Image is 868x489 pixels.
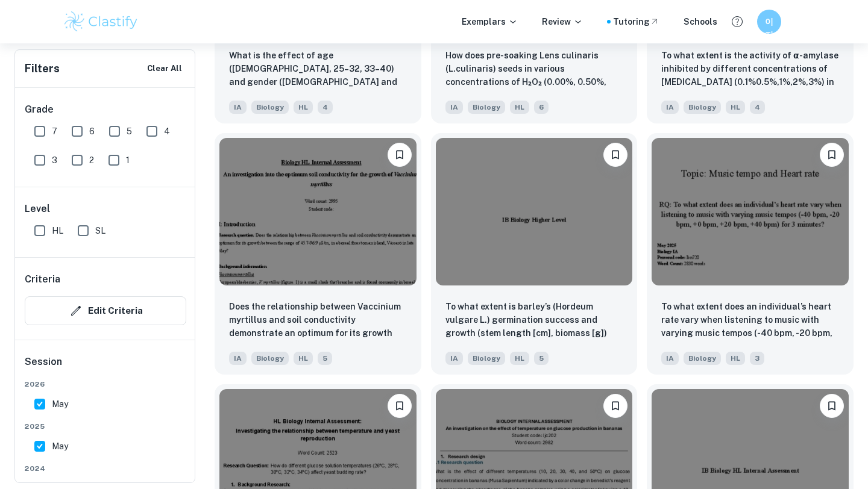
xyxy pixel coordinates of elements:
[25,272,60,287] h6: Criteria
[52,224,63,237] span: HL
[164,125,170,138] span: 4
[431,133,638,375] a: BookmarkTo what extent is barley’s (Hordeum vulgare L.) germination success and growth (stem leng...
[757,10,781,34] button: 이지
[388,143,412,167] button: Bookmark
[603,394,627,418] button: Bookmark
[613,15,659,28] a: Tutoring
[684,352,721,365] span: Biology
[25,296,186,325] button: Edit Criteria
[52,397,68,411] span: May
[750,101,765,114] span: 4
[25,355,186,379] h6: Session
[468,101,505,114] span: Biology
[318,101,333,114] span: 4
[229,101,247,114] span: IA
[388,394,412,418] button: Bookmark
[52,125,57,138] span: 7
[661,300,839,341] p: To what extent does an individual’s heart rate vary when listening to music with varying music te...
[219,138,417,285] img: Biology IA example thumbnail: Does the relationship between Vaccinium
[763,15,776,28] h6: 이지
[534,101,549,114] span: 6
[647,133,854,375] a: BookmarkTo what extent does an individual’s heart rate vary when listening to music with varying ...
[684,101,721,114] span: Biology
[510,101,529,114] span: HL
[468,352,505,365] span: Biology
[144,60,185,78] button: Clear All
[126,154,130,167] span: 1
[63,10,139,34] img: Clastify logo
[25,463,186,474] span: 2024
[89,154,94,167] span: 2
[510,352,529,365] span: HL
[652,138,849,285] img: Biology IA example thumbnail: To what extent does an individual’s hear
[726,352,745,365] span: HL
[445,300,623,341] p: To what extent is barley’s (Hordeum vulgare L.) germination success and growth (stem length [cm],...
[251,352,289,365] span: Biology
[445,49,623,90] p: How does pre-soaking Lens culinaris (L.culinaris) seeds in various concentrations of H₂O₂ (0.00%,...
[294,352,313,365] span: HL
[25,102,186,117] h6: Grade
[820,394,844,418] button: Bookmark
[445,101,463,114] span: IA
[251,101,289,114] span: Biology
[294,101,313,114] span: HL
[318,352,332,365] span: 5
[661,352,679,365] span: IA
[89,125,95,138] span: 6
[534,352,549,365] span: 5
[603,143,627,167] button: Bookmark
[25,60,60,77] h6: Filters
[215,133,421,375] a: BookmarkDoes the relationship between Vaccinium myrtillus and soil conductivity demonstrate an op...
[661,49,839,90] p: To what extent is the activity of 𝝰-amylase inhibited by different concentrations of boric acid (...
[726,101,745,114] span: HL
[229,49,407,90] p: What is the effect of age (18–24, 25–32, 33–40) and gender (male and female) on reaction time (ms...
[727,11,747,32] button: Help and Feedback
[436,138,633,285] img: Biology IA example thumbnail: To what extent is barley’s (Hordeum vulg
[52,440,68,453] span: May
[52,154,57,167] span: 3
[542,15,583,28] p: Review
[750,352,764,365] span: 3
[95,224,105,237] span: SL
[25,421,186,432] span: 2025
[820,143,844,167] button: Bookmark
[25,202,186,216] h6: Level
[25,379,186,390] span: 2026
[462,15,518,28] p: Exemplars
[229,352,247,365] span: IA
[445,352,463,365] span: IA
[661,101,679,114] span: IA
[127,125,132,138] span: 5
[229,300,407,341] p: Does the relationship between Vaccinium myrtillus and soil conductivity demonstrate an optimum fo...
[684,15,717,28] a: Schools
